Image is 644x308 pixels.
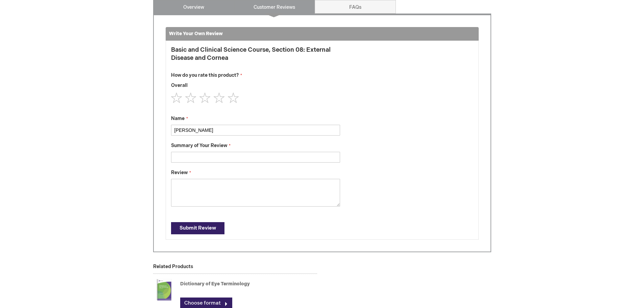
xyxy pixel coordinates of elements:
[153,276,175,303] img: Dictionary of Eye Terminology
[171,72,239,78] span: How do you rate this product?
[171,116,185,121] span: Name
[171,222,224,234] button: Submit Review
[171,46,340,62] strong: Basic and Clinical Science Course, Section 08: External Disease and Cornea
[153,264,193,269] strong: Related Products
[180,281,250,287] a: Dictionary of Eye Terminology
[171,143,227,148] span: Summary of Your Review
[169,31,223,37] strong: Write Your Own Review
[180,225,216,231] span: Submit Review
[171,82,188,88] span: Overall
[171,170,188,175] span: Review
